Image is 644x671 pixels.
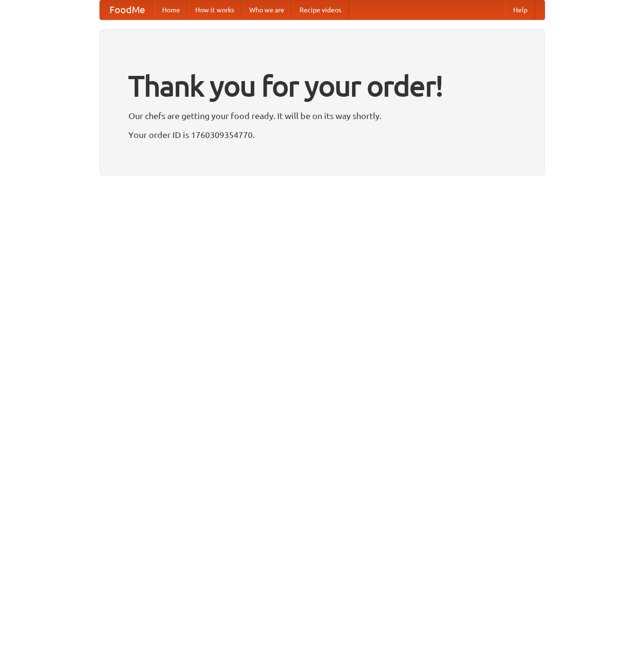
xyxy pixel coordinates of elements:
a: Home [154,0,188,19]
a: Recipe videos [292,0,349,19]
a: FoodMe [100,0,154,19]
a: Who we are [242,0,292,19]
p: Your order ID is 1760309354770. [128,128,516,142]
a: How it works [188,0,242,19]
h1: Thank you for your order! [128,63,516,109]
a: Help [506,0,535,19]
p: Our chefs are getting your food ready. It will be on its way shortly. [128,109,516,123]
